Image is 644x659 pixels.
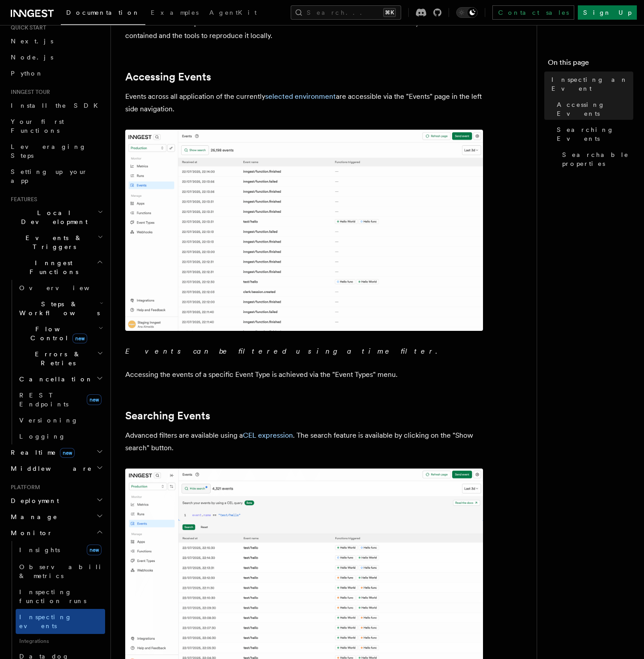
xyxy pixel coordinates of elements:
a: Examples [145,3,204,24]
span: Middleware [7,464,92,473]
span: new [87,545,102,555]
span: Monitor [7,528,53,537]
a: Leveraging Steps [7,139,105,164]
span: Manage [7,512,58,521]
span: Leveraging Steps [11,143,86,159]
span: Setting up your app [11,168,88,184]
span: Overview [19,284,111,291]
a: Install the SDK [7,97,105,114]
a: Searching Events [553,122,633,147]
span: new [60,448,75,458]
span: Errors & Retries [16,350,97,368]
a: Setting up your app [7,164,105,189]
button: Search...⌘K [291,5,401,20]
a: Your first Functions [7,114,105,139]
a: Contact sales [492,5,574,20]
span: Flow Control [16,325,98,342]
a: Searching Events [125,410,210,422]
button: Flow Controlnew [16,321,105,346]
span: Python [11,70,43,77]
span: Cancellation [16,375,93,384]
span: Examples [151,9,199,16]
span: Inngest Functions [7,258,97,276]
span: Features [7,196,37,203]
a: Python [7,65,105,81]
p: Accessing the events of a specific Event Type is achieved via the "Event Types" menu. [125,368,483,381]
button: Events & Triggers [7,230,105,255]
span: Accessing Events [557,100,633,118]
a: Searchable properties [559,147,633,172]
a: Node.js [7,49,105,65]
span: Install the SDK [11,102,103,109]
a: Inspecting an Event [548,72,633,97]
p: The Event details will provide all the information to understand how this event was received, whi... [125,17,483,42]
span: Steps & Workflows [16,300,100,317]
span: Events & Triggers [7,233,97,251]
button: Manage [7,509,105,525]
div: Inngest Functions [7,280,105,444]
a: Accessing Events [125,71,211,83]
a: Logging [16,428,105,444]
button: Errors & Retries [16,346,105,371]
span: Versioning [19,417,78,424]
h4: On this page [548,57,633,72]
p: Events across all application of the currently are accessible via the "Events" page in the left s... [125,90,483,115]
img: The Events list features the last events received. [125,130,483,331]
a: selected environment [265,92,336,101]
button: Steps & Workflows [16,296,105,321]
a: Accessing Events [553,97,633,122]
span: Realtime [7,448,75,457]
span: new [87,394,102,405]
span: Inngest tour [7,89,50,96]
a: Inspecting events [16,609,105,634]
span: Platform [7,484,40,491]
a: Documentation [61,3,145,25]
span: Node.js [11,54,53,61]
p: Advanced filters are available using a . The search feature is available by clicking on the "Show... [125,429,483,454]
span: Inspecting events [19,613,72,629]
span: Insights [19,546,60,553]
button: Realtimenew [7,444,105,460]
span: Integrations [16,634,105,648]
span: AgentKit [209,9,257,16]
button: Inngest Functions [7,255,105,280]
span: Deployment [7,496,59,505]
button: Cancellation [16,371,105,387]
button: Deployment [7,493,105,509]
a: Observability & metrics [16,559,105,584]
span: Inspecting function runs [19,588,86,604]
span: Your first Functions [11,118,64,134]
a: Next.js [7,33,105,49]
span: Documentation [66,9,140,16]
a: AgentKit [204,3,262,24]
span: Next.js [11,38,53,45]
span: Observability & metrics [19,563,111,579]
a: REST Endpointsnew [16,387,105,412]
button: Local Development [7,205,105,230]
a: Versioning [16,412,105,428]
span: REST Endpoints [19,392,68,408]
span: Searching Events [557,125,633,143]
kbd: ⌘K [383,8,396,17]
span: Logging [19,433,66,440]
span: Searchable properties [562,150,633,168]
a: Inspecting function runs [16,584,105,609]
a: Insightsnew [16,541,105,559]
button: Middleware [7,460,105,477]
a: Overview [16,280,105,296]
a: Sign Up [578,5,637,20]
button: Monitor [7,525,105,541]
a: CEL expression [243,431,293,439]
button: Toggle dark mode [456,7,478,18]
span: Inspecting an Event [551,75,633,93]
em: Events can be filtered using a time filter. [125,347,446,355]
span: Quick start [7,24,46,31]
span: new [72,334,87,343]
span: Local Development [7,208,97,226]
